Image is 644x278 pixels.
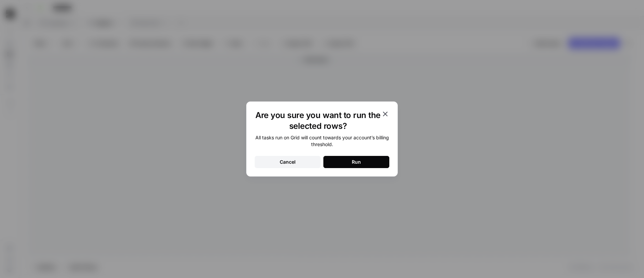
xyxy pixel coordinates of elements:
[352,159,361,165] div: Run
[255,110,381,132] h1: Are you sure you want to run the selected rows?
[255,156,321,168] button: Cancel
[255,134,389,148] div: All tasks run on Grid will count towards your account’s billing threshold.
[323,156,389,168] button: Run
[280,159,296,165] div: Cancel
